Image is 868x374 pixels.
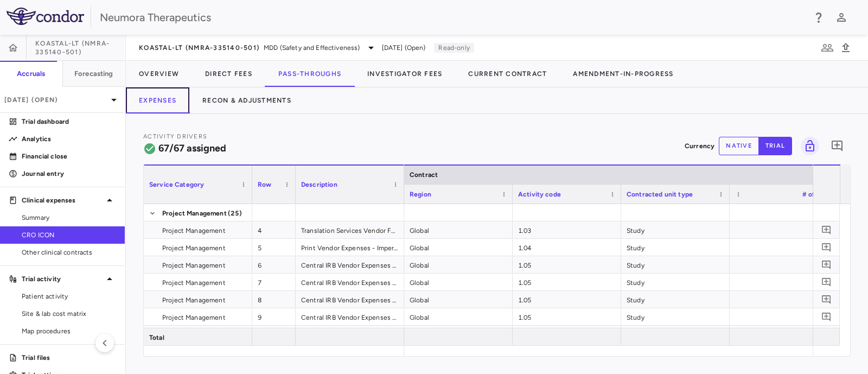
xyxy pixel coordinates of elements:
[758,137,792,155] button: trial
[296,221,404,238] div: Translation Services Vendor Fees
[126,61,192,87] button: Overview
[404,308,513,325] div: Global
[296,326,404,343] div: Central IRB Vendor Expenses - Advarra - Translation of Services
[22,230,116,240] span: CRO ICON
[162,326,226,344] span: Project Management
[828,137,846,155] button: Add comment
[74,69,113,79] h6: Forecasting
[22,151,116,161] p: Financial close
[192,61,265,87] button: Direct Fees
[513,326,621,343] div: 1.05
[513,256,621,273] div: 1.05
[22,195,103,205] p: Clinical expenses
[22,326,116,336] span: Map procedures
[252,221,296,238] div: 4
[4,95,107,105] p: [DATE] (Open)
[821,259,832,270] svg: Add comment
[22,248,116,257] span: Other clinical contracts
[22,134,116,144] p: Analytics
[252,326,296,343] div: 10
[730,274,838,290] div: 1.00
[162,291,226,309] span: Project Management
[404,239,513,256] div: Global
[139,43,259,52] span: KOASTAL-LT (NMRA-335140-501)
[796,137,819,155] span: You do not have permission to lock or unlock grids
[22,274,103,284] p: Trial activity
[730,239,838,256] div: 1.00
[821,294,832,305] svg: Add comment
[22,291,116,301] span: Patient activity
[821,277,832,287] svg: Add comment
[149,181,204,188] span: Service Category
[35,39,125,56] span: KOASTAL-LT (NMRA-335140-501)
[513,239,621,256] div: 1.04
[513,308,621,325] div: 1.05
[518,191,561,198] span: Activity code
[296,239,404,256] div: Print Vendor Expenses - Imperial
[821,225,832,235] svg: Add comment
[162,309,226,326] span: Project Management
[264,43,360,53] span: MDD (Safety and Effectiveness)
[162,222,226,239] span: Project Management
[730,326,838,343] div: 1.00
[258,181,271,188] span: Row
[143,133,207,140] span: Activity Drivers
[621,256,730,273] div: Study
[100,9,805,26] div: Neumora Therapeutics
[158,141,226,156] h6: 67/67 assigned
[162,239,226,257] span: Project Management
[162,257,226,274] span: Project Management
[819,223,834,237] button: Add comment
[296,256,404,273] div: Central IRB Vendor Expenses - Advarra - Initial Review
[819,257,834,272] button: Add comment
[22,213,116,223] span: Summary
[719,137,759,155] button: native
[296,308,404,325] div: Central IRB Vendor Expenses - Advarra - Initial Review - Miscellaneous
[404,274,513,290] div: Global
[621,274,730,290] div: Study
[434,43,474,53] p: Read-only
[621,308,730,325] div: Study
[730,308,838,325] div: 1.00
[17,69,45,79] h6: Accruals
[296,274,404,290] div: Central IRB Vendor Expenses - Advarra - Continuing Review
[821,312,832,322] svg: Add comment
[296,291,404,308] div: Central IRB Vendor Expenses - Advarra - Close Out of Research
[621,239,730,256] div: Study
[513,274,621,290] div: 1.05
[162,205,227,222] span: Project Management
[228,205,242,222] span: (25)
[22,353,116,363] p: Trial files
[22,117,116,126] p: Trial dashboard
[513,221,621,238] div: 1.03
[301,181,337,188] span: Description
[252,308,296,325] div: 9
[730,256,838,273] div: 1.00
[730,328,838,345] div: —
[265,61,354,87] button: Pass-Throughs
[621,221,730,238] div: Study
[410,191,431,198] span: Region
[831,140,844,153] svg: Add comment
[730,291,838,308] div: 1.00
[819,309,834,324] button: Add comment
[7,8,84,25] img: logo-full-SnFGN8VE.png
[621,326,730,343] div: Study
[455,61,560,87] button: Current Contract
[819,327,834,341] button: Add comment
[730,204,838,221] div: —
[404,326,513,343] div: Global
[252,256,296,273] div: 6
[149,329,164,346] span: Total
[252,274,296,290] div: 7
[126,87,189,113] button: Expenses
[821,242,832,252] svg: Add comment
[513,291,621,308] div: 1.05
[621,291,730,308] div: Study
[252,239,296,256] div: 5
[819,275,834,289] button: Add comment
[627,191,693,198] span: Contracted unit type
[404,291,513,308] div: Global
[22,309,116,319] span: Site & lab cost matrix
[685,141,714,151] p: Currency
